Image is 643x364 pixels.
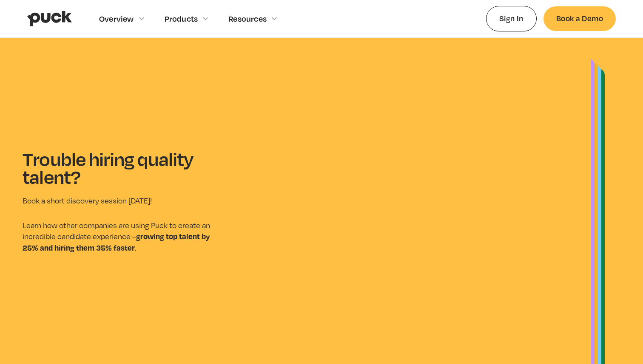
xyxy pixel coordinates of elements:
h1: Trouble hiring quality talent? [23,150,210,185]
div: Overview [99,14,134,23]
a: Book a Demo [543,6,616,31]
p: Book a short discovery session [DATE]! [23,195,213,206]
a: Sign In [486,6,537,31]
p: Learn how other companies are using Puck to create an incredible candidate experience – . [23,220,213,254]
div: Products [165,14,198,23]
strong: growing top talent by 25% and hiring them 35% faster [23,231,210,253]
div: Resources [228,14,267,23]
